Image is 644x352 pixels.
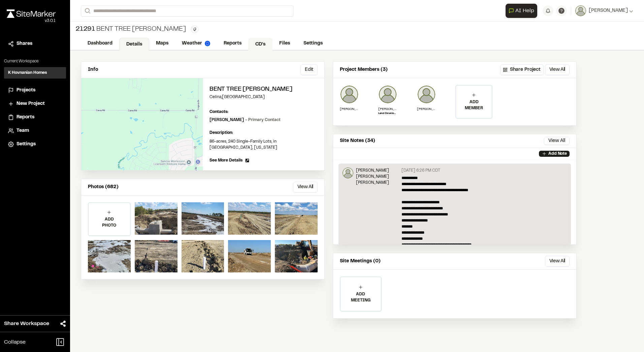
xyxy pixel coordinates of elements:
[589,7,628,14] span: [PERSON_NAME]
[245,118,281,122] span: - Primary Contact
[340,85,359,104] img: fernando ceballos
[8,100,62,108] a: New Project
[210,117,281,123] p: [PERSON_NAME]
[544,137,570,145] button: View All
[506,4,540,18] div: Open AI Assistant
[4,320,49,328] span: Share Workspace
[297,37,329,50] a: Settings
[17,87,35,94] span: Projects
[293,182,318,193] button: View All
[210,109,228,115] p: Contacts:
[7,9,56,18] img: rebrand.png
[401,168,440,174] p: [DATE] 6:26 PM CDT
[343,168,353,178] img: Miguel Angel Soto Montes
[81,37,119,50] a: Dashboard
[88,66,98,74] p: Info
[341,291,381,303] p: ADD MEETING
[378,112,397,116] p: Land Development Manager
[575,5,633,16] button: [PERSON_NAME]
[500,64,544,75] button: Share Project
[545,64,570,75] button: View All
[191,26,198,33] button: Edit Tags
[548,151,567,157] p: Add Note
[8,87,62,94] a: Projects
[210,94,318,100] p: Celina , [GEOGRAPHIC_DATA]
[515,7,534,15] span: AI Help
[17,100,45,108] span: New Project
[545,256,570,267] button: View All
[8,127,62,135] a: Team
[417,107,436,112] p: [PERSON_NAME] [PERSON_NAME] [PERSON_NAME]
[340,137,375,145] p: Site Notes (34)
[8,70,47,76] h3: K Hovnanian Homes
[8,114,62,121] a: Reports
[356,168,399,186] p: [PERSON_NAME] [PERSON_NAME] [PERSON_NAME]
[17,40,32,48] span: Shares
[75,24,186,34] div: Bent Tree [PERSON_NAME]
[210,85,318,94] h2: Bent Tree [PERSON_NAME]
[456,99,492,111] p: ADD MEMBER
[75,24,95,34] span: 21291
[4,338,26,346] span: Collapse
[417,85,436,104] img: Miguel Angel Soto Montes
[4,58,66,64] p: Current Workspace
[89,216,130,229] p: ADD PHOTO
[340,107,359,112] p: [PERSON_NAME]
[210,139,318,151] p: 86-acres, 240 Single-Family Lots, in [GEOGRAPHIC_DATA], [US_STATE]
[506,4,537,18] button: Open AI Assistant
[272,37,297,50] a: Files
[205,41,210,46] img: precipai.png
[210,130,318,136] p: Description:
[149,37,175,50] a: Maps
[8,40,62,48] a: Shares
[210,157,243,164] span: See More Details
[575,5,586,16] img: User
[7,18,56,24] div: Oh geez...please don't...
[217,37,248,50] a: Reports
[378,85,397,104] img: Will Lamb
[340,66,388,74] p: Project Members (3)
[17,114,34,121] span: Reports
[340,258,381,265] p: Site Meetings (0)
[17,127,29,135] span: Team
[300,64,318,75] button: Edit
[119,38,149,51] a: Details
[175,37,217,50] a: Weather
[8,141,62,148] a: Settings
[248,38,272,51] a: CD's
[81,5,93,17] button: Search
[378,107,397,112] p: [PERSON_NAME]
[88,183,119,191] p: Photos (682)
[17,141,36,148] span: Settings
